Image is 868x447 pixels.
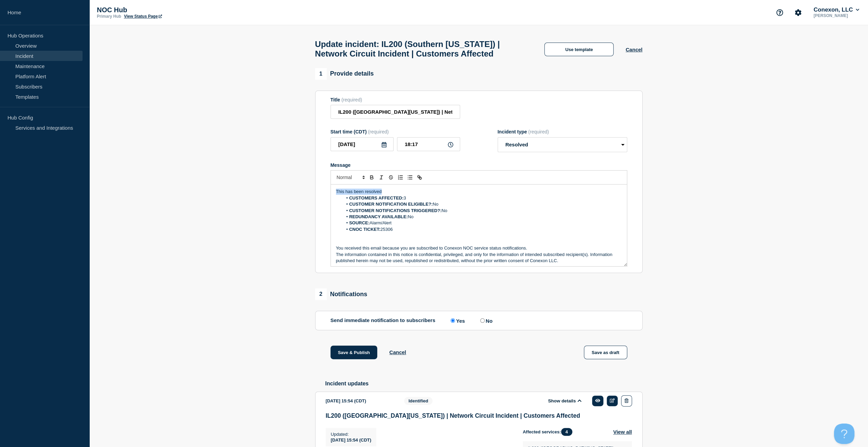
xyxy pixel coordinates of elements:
input: No [480,318,485,323]
li: 3 [342,195,622,201]
span: Affected services: [523,428,576,436]
p: You received this email because you are subscribed to Conexon NOC service status notifications. [336,245,622,251]
div: Message [331,185,627,266]
div: Provide details [315,68,374,80]
li: No [342,214,622,220]
p: This has been resolved [336,189,622,195]
div: Start time (CDT) [330,129,460,134]
h1: Update incident: IL200 (Southern [US_STATE]) | Network Circuit Incident | Customers Affected [315,39,533,59]
div: Title [330,97,460,102]
button: Support [773,5,787,20]
span: 2 [315,288,327,300]
button: Toggle bulleted list [405,173,415,181]
span: (required) [528,129,549,134]
a: View Status Page [124,14,162,19]
p: Updated : [331,432,371,437]
button: Toggle strikethrough text [386,173,396,181]
label: No [479,317,492,324]
label: Yes [449,317,465,324]
button: Toggle italic text [377,173,386,181]
iframe: Help Scout Beacon - Open [834,424,854,444]
span: (required) [341,97,362,102]
button: Save as draft [584,346,627,359]
button: Toggle bold text [367,173,377,181]
div: [DATE] 15:54 (CDT) [326,395,394,406]
strong: CNOC TICKET: [349,227,381,232]
span: Identified [404,397,433,405]
select: Incident type [498,137,627,152]
div: Incident type [498,129,627,134]
input: YYYY-MM-DD [330,137,394,151]
p: The information contained in this notice is confidential, privileged, and only for the informatio... [336,252,622,264]
li: No [342,208,622,214]
p: Send immediate notification to subscribers [330,317,436,324]
li: 25306 [342,226,622,233]
button: Save & Publish [330,346,378,359]
button: Cancel [626,47,642,52]
button: Use template [544,43,614,56]
li: No [342,201,622,207]
button: View all [613,428,632,436]
span: [DATE] 15:54 (CDT) [331,437,371,443]
button: Show details [546,398,584,404]
div: Message [330,162,627,168]
p: [PERSON_NAME] [812,13,860,18]
span: 4 [561,428,572,436]
strong: CUSTOMER NOTIFICATIONS TRIGGERED?: [349,208,442,213]
input: Yes [451,318,455,323]
button: Toggle ordered list [396,173,405,181]
li: Alarm/Alert [342,220,622,226]
input: Title [330,105,460,119]
button: Toggle link [415,173,424,181]
p: NOC Hub [97,6,233,14]
p: Primary Hub [97,14,121,19]
span: Font size [334,173,367,181]
h3: IL200 ([GEOGRAPHIC_DATA][US_STATE]) | Network Circuit Incident | Customers Affected [326,412,632,419]
span: (required) [368,129,389,134]
button: Cancel [389,349,406,355]
button: Account settings [791,5,805,20]
strong: CUSTOMER NOTIFICATION ELIGIBLE?: [349,202,433,207]
input: HH:MM [397,137,460,151]
span: 1 [315,68,327,80]
strong: REDUNDANCY AVAILABLE: [349,214,408,219]
div: Notifications [315,288,367,300]
button: Conexon, LLC [812,6,860,13]
h2: Incident updates [325,381,643,387]
div: Send immediate notification to subscribers [330,317,627,324]
strong: CUSTOMERS AFFECTED: [349,195,404,201]
strong: SOURCE: [349,220,370,225]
